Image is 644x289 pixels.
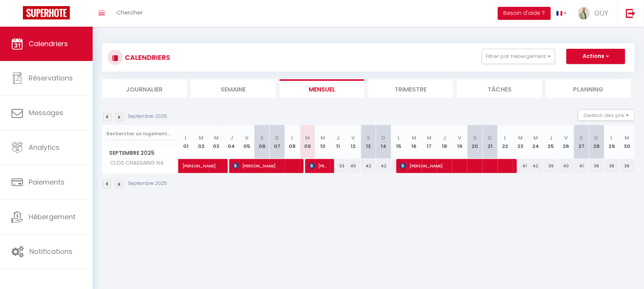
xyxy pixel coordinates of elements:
li: Mensuel [280,79,365,98]
th: 12 [346,125,361,159]
abbr: M [427,134,431,141]
div: 39 [544,159,559,173]
abbr: M [534,134,538,141]
div: 38 [604,159,620,173]
th: 23 [513,125,528,159]
abbr: L [504,134,507,141]
th: 29 [604,125,620,159]
div: 42 [361,159,376,173]
th: 20 [467,125,483,159]
abbr: L [185,134,187,141]
abbr: J [336,134,340,141]
abbr: M [305,134,310,141]
th: 04 [224,125,239,159]
th: 27 [574,125,589,159]
img: ... [578,7,590,19]
abbr: D [275,134,279,141]
abbr: J [443,134,446,141]
button: Ouvrir le widget de chat LiveChat [6,3,29,26]
th: 02 [193,125,209,159]
abbr: S [473,134,477,141]
abbr: D [488,134,492,141]
abbr: D [382,134,386,141]
input: Rechercher un logement... [106,127,174,141]
button: Filtrer par hébergement [482,49,555,64]
th: 05 [239,125,254,159]
th: 11 [330,125,346,159]
abbr: S [260,134,264,141]
span: GUY [595,8,609,18]
th: 10 [315,125,330,159]
span: Réservations [29,73,73,83]
th: 09 [300,125,316,159]
span: Messages [29,108,63,117]
span: Calendriers [29,39,68,48]
abbr: M [320,134,325,141]
th: 14 [376,125,391,159]
abbr: L [291,134,294,141]
span: [PERSON_NAME] [309,159,329,173]
abbr: V [565,134,568,141]
div: 42 [528,159,544,173]
th: 18 [437,125,452,159]
li: Planning [546,79,631,98]
th: 15 [391,125,407,159]
th: 16 [407,125,422,159]
a: [PERSON_NAME] [179,159,194,173]
th: 28 [589,125,604,159]
th: 17 [422,125,437,159]
img: Super Booking [23,6,70,19]
th: 08 [285,125,300,159]
abbr: M [214,134,219,141]
abbr: M [412,134,417,141]
li: Trimestre [368,79,453,98]
button: Gestion des prix [578,109,635,121]
th: 26 [559,125,574,159]
span: Chercher [116,8,143,16]
button: Besoin d'aide ? [498,7,551,20]
span: Septembre 2025 [102,148,178,159]
th: 21 [483,125,498,159]
abbr: M [199,134,203,141]
span: Analytics [29,143,60,152]
th: 01 [179,125,194,159]
p: Septembre 2025 [128,180,167,187]
abbr: S [580,134,583,141]
li: Tâches [457,79,542,98]
abbr: L [398,134,400,141]
th: 07 [270,125,285,159]
div: 40 [559,159,574,173]
li: Semaine [191,79,276,98]
span: [PERSON_NAME] [182,155,235,169]
li: Journalier [102,79,187,98]
div: 36 [620,159,635,173]
abbr: V [245,134,248,141]
th: 22 [498,125,513,159]
div: 41 [574,159,589,173]
div: 33 [330,159,346,173]
img: logout [626,8,636,18]
th: 06 [254,125,270,159]
span: Notifications [29,247,72,256]
th: 30 [620,125,635,159]
abbr: M [518,134,523,141]
abbr: J [230,134,233,141]
th: 25 [544,125,559,159]
h3: CALENDRIERS [123,49,170,66]
div: 40 [346,159,361,173]
div: 41 [513,159,528,173]
th: 19 [452,125,467,159]
abbr: J [549,134,552,141]
span: Paiements [29,177,64,187]
abbr: V [458,134,462,141]
span: CLOS CHASSAING N4 [103,159,166,167]
div: 42 [376,159,391,173]
div: 38 [589,159,604,173]
th: 24 [528,125,544,159]
th: 13 [361,125,376,159]
abbr: M [625,134,630,141]
abbr: S [367,134,370,141]
abbr: D [595,134,599,141]
span: [PERSON_NAME] [233,159,299,173]
span: Hébergement [29,212,76,222]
